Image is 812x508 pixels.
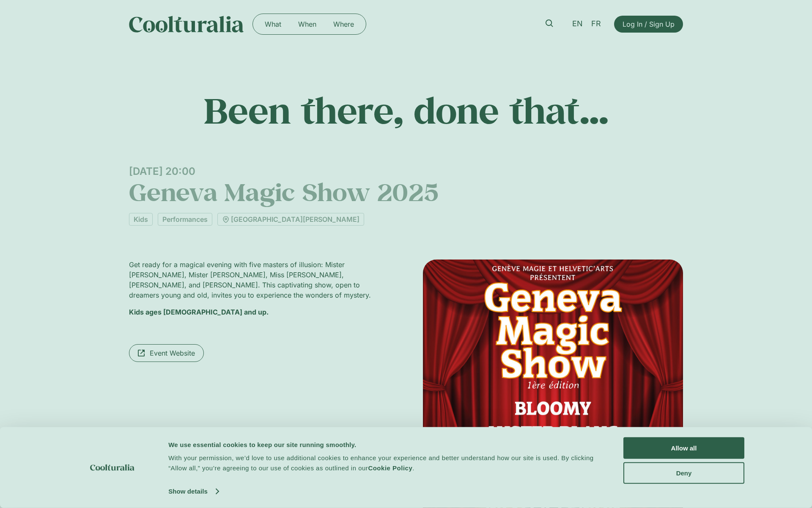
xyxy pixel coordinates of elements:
strong: Kids ages [DEMOGRAPHIC_DATA] and up. [129,308,269,316]
a: Cookie Policy [368,464,412,472]
a: FR [587,18,605,30]
img: logo [90,464,134,471]
a: Event Website [129,344,204,362]
span: EN [572,19,583,28]
span: With your permission, we’d love to use additional cookies to enhance your experience and better u... [168,454,594,472]
a: Kids [129,213,153,226]
p: Been there, done that… [129,89,683,131]
a: Log In / Sign Up [614,16,683,33]
span: . [412,464,414,472]
a: EN [568,18,587,30]
a: What [256,17,290,31]
p: Get ready for a magical evening with five masters of illusion: Mister [PERSON_NAME], Mister [PERS... [129,260,389,300]
a: Where [325,17,362,31]
a: [GEOGRAPHIC_DATA][PERSON_NAME] [217,213,364,226]
a: Show details [168,485,218,498]
div: We use essential cookies to keep our site running smoothly. [168,439,604,450]
a: Performances [158,213,212,226]
a: When [290,17,325,31]
h1: Geneva Magic Show 2025 [129,177,683,206]
div: [DATE] 20:00 [129,165,683,177]
button: Deny [623,462,744,483]
span: Log In / Sign Up [623,19,675,29]
button: Allow all [623,437,744,459]
span: Event Website [150,348,195,358]
nav: Menu [256,17,362,31]
span: FR [591,19,601,28]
